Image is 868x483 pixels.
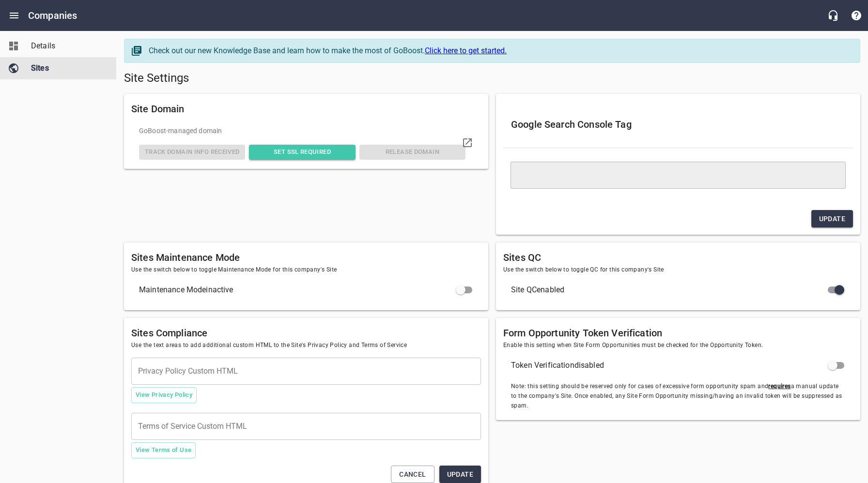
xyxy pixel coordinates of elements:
h6: Sites Compliance [131,325,481,341]
button: Open drawer [2,4,26,27]
a: Visit domain [456,131,479,154]
div: GoBoost -managed domain [137,124,467,138]
h6: Sites Maintenance Mode [131,250,481,265]
span: Use the switch below to toggle Maintenance Mode for this company's Site [131,265,481,275]
span: Update [447,468,473,481]
button: View Privacy Policy [131,387,197,403]
span: Sites [31,62,105,74]
button: Update [811,210,853,228]
span: View Privacy Policy [136,390,192,401]
span: Set SSL Required [253,147,351,158]
h5: Site Settings [124,71,860,86]
span: View Terms of Use [136,445,191,456]
span: Details [31,40,105,52]
button: Live Chat [821,4,845,27]
div: Check out our new Knowledge Base and learn how to make the most of GoBoost. [149,45,850,57]
span: Maintenance Mode inactive [139,284,458,296]
h6: Site Domain [131,101,481,117]
span: Update [819,213,845,225]
button: Support Portal [845,4,868,27]
span: Note: this setting should be reserved only for cases of excessive form opportunity spam and a man... [511,382,845,411]
button: Set SSL Required [249,145,355,160]
span: Use the switch below to toggle QC for this company's Site [503,265,853,275]
span: Token Verification disabled [511,360,830,371]
button: View Terms of Use [131,442,196,458]
span: Enable this setting when Site Form Opportunities must be checked for the Opportunity Token. [503,341,853,350]
span: Use the text areas to add additional custom HTML to the Site's Privacy Policy and Terms of Service [131,341,481,350]
h6: Google Search Console Tag [511,117,845,132]
u: requires [768,383,790,390]
h6: Form Opportunity Token Verification [503,325,853,341]
h6: Companies [28,8,77,23]
a: Click here to get started. [425,46,507,55]
span: Cancel [399,468,426,481]
span: Site QC enabled [511,284,830,296]
h6: Sites QC [503,250,853,265]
